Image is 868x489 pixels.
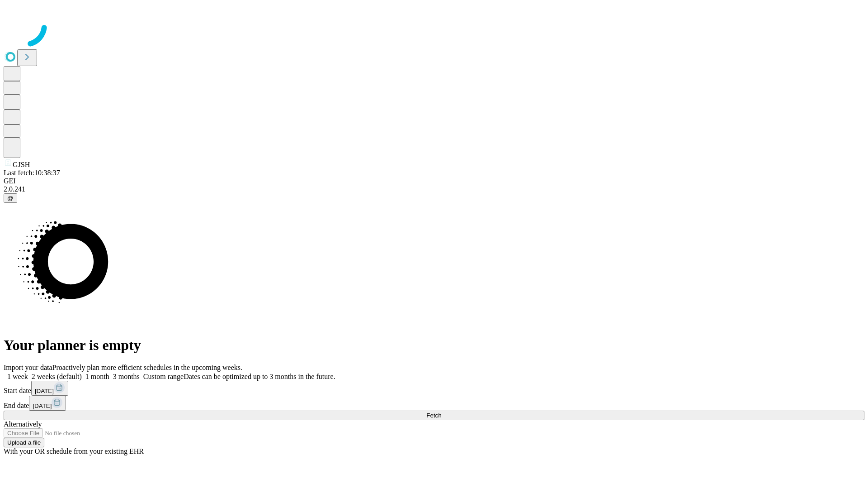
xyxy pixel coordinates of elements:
[4,381,864,396] div: Start date
[33,403,52,409] span: [DATE]
[4,169,60,177] span: Last fetch: 10:38:37
[4,185,864,193] div: 2.0.241
[85,373,109,380] span: 1 month
[4,193,17,203] button: @
[4,337,864,354] h1: Your planner is empty
[4,420,42,428] span: Alternatively
[13,161,30,168] span: GJSH
[4,396,864,411] div: End date
[4,177,864,185] div: GEI
[426,412,441,419] span: Fetch
[29,396,66,411] button: [DATE]
[4,447,144,455] span: With your OR schedule from your existing EHR
[32,373,82,380] span: 2 weeks (default)
[113,373,140,380] span: 3 months
[35,388,54,394] span: [DATE]
[31,381,68,396] button: [DATE]
[184,373,335,380] span: Dates can be optimized up to 3 months in the future.
[4,438,44,447] button: Upload a file
[52,364,242,371] span: Proactively plan more efficient schedules in the upcoming weeks.
[7,373,28,380] span: 1 week
[143,373,184,380] span: Custom range
[7,195,14,201] span: @
[4,364,52,371] span: Import your data
[4,411,864,420] button: Fetch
